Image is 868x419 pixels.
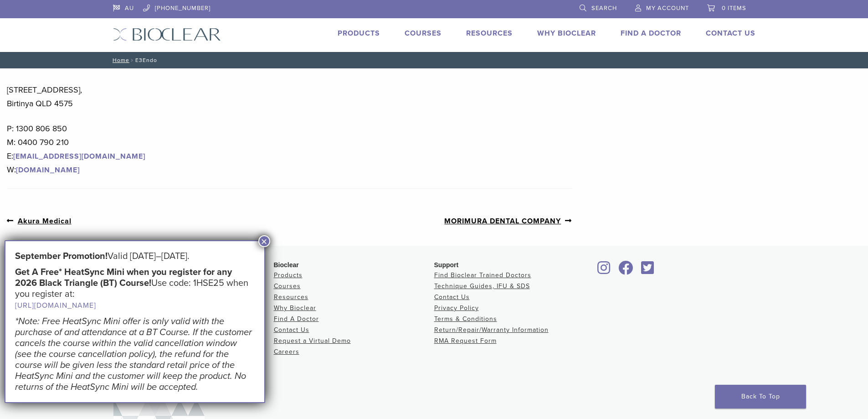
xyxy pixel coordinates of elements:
a: Technique Guides, IFU & SDS [434,282,530,290]
a: Privacy Policy [434,304,479,312]
em: *Note: Free HeatSync Mini offer is only valid with the purchase of and attendance at a BT Course.... [15,316,252,393]
h5: Use code: 1HSE25 when you register at: [15,267,255,311]
span: / [129,58,135,62]
a: Why Bioclear [537,29,596,38]
a: Contact Us [274,326,309,334]
a: Bioclear [638,266,657,275]
a: Careers [274,348,299,356]
a: Akura Medical [7,215,72,227]
a: MORIMURA DENTAL COMPANY [444,215,572,227]
a: [DOMAIN_NAME] [16,166,80,175]
a: Courses [274,282,301,290]
a: Contact Us [706,29,755,38]
a: [EMAIL_ADDRESS][DOMAIN_NAME] [13,152,145,161]
a: Resources [274,293,308,301]
span: Search [591,5,617,12]
p: [STREET_ADDRESS], Birtinya QLD 4575 [7,83,572,110]
a: [URL][DOMAIN_NAME] [15,301,96,310]
p: P: 1300 806 850 M: 0400 790 210 E: W: [7,122,572,176]
a: Products [338,29,380,38]
a: Contact Us [434,293,470,301]
strong: Get A Free* HeatSync Mini when you register for any 2026 Black Triangle (BT) Course! [15,267,232,289]
nav: Post Navigation [7,196,572,246]
a: Courses [405,29,442,38]
a: RMA Request Form [434,337,497,345]
a: Home [110,57,129,63]
a: Why Bioclear [274,304,316,312]
nav: E3Endo [106,52,762,68]
a: Terms & Conditions [434,315,497,323]
span: Bioclear [274,261,299,269]
a: Return/Repair/Warranty Information [434,326,549,334]
span: 0 items [722,5,746,12]
a: Back To Top [715,385,806,409]
a: Bioclear [595,266,614,275]
span: My Account [646,5,689,12]
a: Find A Doctor [274,315,319,323]
a: Resources [466,29,513,38]
a: Request a Virtual Demo [274,337,351,345]
button: Close [258,235,270,247]
a: Find A Doctor [621,29,681,38]
a: Bioclear [616,266,637,275]
strong: September Promotion! [15,251,108,262]
a: Products [274,271,303,279]
h5: Valid [DATE]–[DATE]. [15,251,255,262]
img: Bioclear [113,28,221,41]
span: Support [434,261,459,269]
a: Find Bioclear Trained Doctors [434,271,531,279]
